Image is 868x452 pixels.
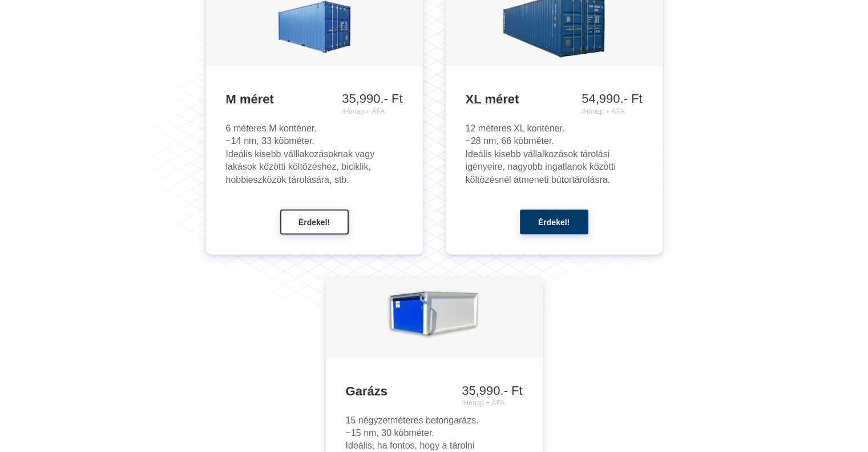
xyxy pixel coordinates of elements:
a: Érdekel! [520,216,588,226]
span: Érdekel! [298,218,330,227]
div: 6 méteres M konténer. ~14 nm, 33 köbméter. Ideális kisebb válllakozásoknak vagy lakások közötti k... [226,122,403,186]
div: 35,990.- Ft [342,91,402,115]
a: Érdekel! [280,216,349,226]
span: Érdekel! [538,218,570,227]
div: 12 méteres XL konténer. ~28 nm, 66 köbméter. Ideális kisebb vállalkozások tárolási igényeire, nag... [466,122,643,186]
button: Érdekel! [520,209,588,234]
div: 54,990.- Ft [582,91,642,115]
h3: Garázs [346,383,523,400]
h3: M méret [226,91,403,108]
button: Érdekel! [280,209,349,234]
h3: XL méret [466,91,643,108]
div: 35,990.- Ft [462,383,522,407]
img: garazs_kivagott_3.webp [385,279,483,354]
